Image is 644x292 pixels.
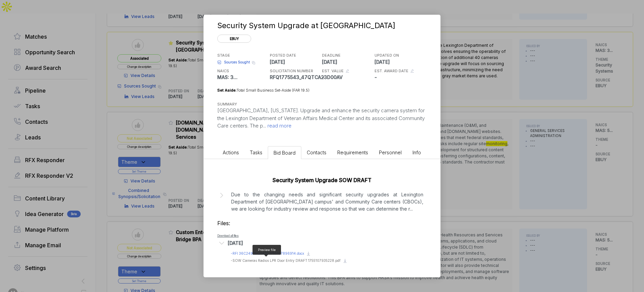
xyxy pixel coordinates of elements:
[223,150,239,155] span: Actions
[273,177,371,183] a: Security System Upgrade SOW DRAFT
[217,88,237,93] span: Set Aside:
[274,150,296,156] span: Bid Board
[217,107,427,130] p: [GEOGRAPHIC_DATA], [US_STATE]. Upgrade and enhance the security camera system for the Lexington D...
[379,150,402,155] span: Personnel
[217,219,427,227] h3: Files:
[270,74,321,81] p: RFQ1775543_47QTCA23D00AV
[375,68,408,74] h5: EST. AWARD DATE
[228,239,243,247] div: [DATE]
[250,150,262,155] span: Tasks
[217,53,268,58] h5: STAGE
[322,74,373,81] p: -
[217,101,416,107] h5: SUMMARY
[307,150,326,155] span: Contacts
[217,68,268,74] h5: NAICS
[217,74,238,80] span: MAS: 3 ...
[217,234,239,237] a: Download all files
[237,88,309,93] span: Total Small Business Set-Aside (FAR 19.5)
[322,58,373,65] p: [DATE]
[375,58,425,65] p: [DATE]
[217,20,424,31] div: Security System Upgrade at [GEOGRAPHIC_DATA]
[231,191,423,212] p: Due to the changing needs and significant security upgrades at Lexington Department of [GEOGRAPHI...
[412,150,421,155] span: Info
[270,68,321,74] h5: SOLICITATION NUMBER
[322,68,344,74] h5: EST. VALUE
[270,58,321,65] p: [DATE]
[375,53,425,58] h5: UPDATED ON
[270,53,321,58] h5: POSTED DATE
[217,60,250,65] a: Sources Sought
[266,122,291,129] span: read more
[217,35,251,43] span: ebuy
[231,258,341,262] span: - SOW Cameras Radios LPR Door Entry DRAFT.1755107935228.pdf
[322,53,373,58] h5: DEADLINE
[231,251,304,255] span: - RFI 36C24925Q0432.1755107896914.docx
[337,150,368,155] span: Requirements
[375,74,425,81] p: -
[224,60,250,65] span: Sources Sought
